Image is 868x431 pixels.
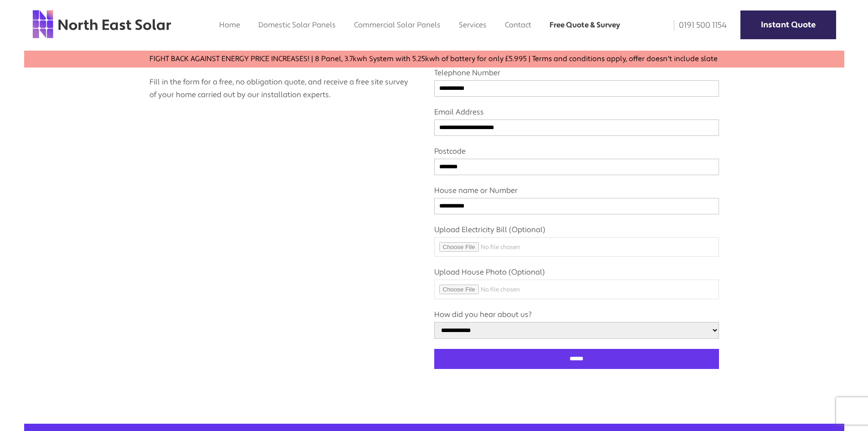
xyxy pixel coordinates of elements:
a: Instant Quote [740,10,836,39]
input: Email Address [434,119,719,136]
a: Services [459,20,487,30]
label: Email Address [434,107,719,131]
input: Upload Electricity Bill (Optional) [434,237,719,257]
label: Postcode [434,146,719,171]
a: Domestic Solar Panels [258,20,336,30]
a: 0191 500 1154 [668,20,727,31]
label: How did you hear about us? [434,310,719,334]
input: Telephone Number [434,80,719,97]
img: north east solar logo [32,9,172,39]
label: House name or Number [434,186,719,210]
label: Upload House Photo (Optional) [434,267,719,294]
input: House name or Number [434,198,719,214]
a: Contact [505,20,531,30]
img: phone icon [674,20,674,31]
select: How did you hear about us? [434,322,719,339]
a: Commercial Solar Panels [354,20,441,30]
p: Fill in the form for a free, no obligation quote, and receive a free site survey of your home car... [149,67,411,101]
a: Free Quote & Survey [550,20,620,30]
label: Upload Electricity Bill (Optional) [434,225,719,251]
input: Postcode [434,159,719,175]
a: Home [219,20,240,30]
form: Contact form [434,18,719,369]
input: Upload House Photo (Optional) [434,280,719,299]
label: Telephone Number [434,68,719,92]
